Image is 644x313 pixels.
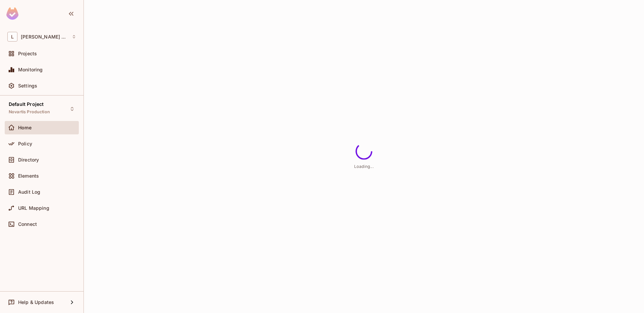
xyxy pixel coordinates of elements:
span: Audit Log [18,189,40,195]
span: Settings [18,83,37,88]
span: Elements [18,173,39,179]
span: Help & Updates [18,300,54,305]
span: URL Mapping [18,205,49,211]
span: Novartis Production [9,109,50,115]
img: SReyMgAAAABJRU5ErkJggg== [6,7,18,20]
span: Workspace: Lumia Security [21,34,68,40]
span: L [7,32,17,42]
span: Connect [18,222,37,227]
span: Loading... [354,164,374,169]
span: Monitoring [18,67,43,72]
span: Home [18,125,32,130]
span: Policy [18,141,32,146]
span: Projects [18,51,37,56]
span: Default Project [9,102,44,107]
span: Directory [18,157,39,163]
